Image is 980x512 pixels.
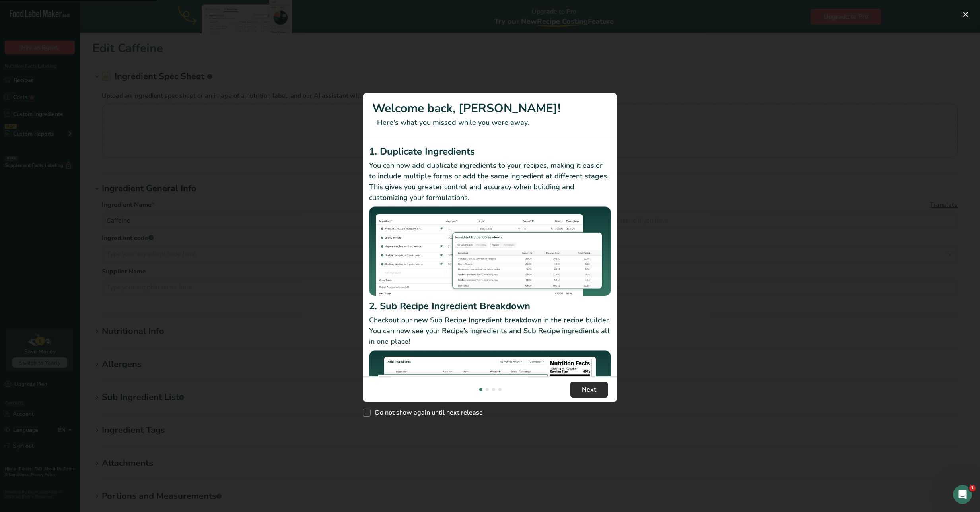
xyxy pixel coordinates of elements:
[369,206,611,297] img: Duplicate Ingredients
[582,385,596,394] span: Next
[953,485,972,504] iframe: Intercom live chat
[969,485,976,491] span: 1
[372,99,608,117] h1: Welcome back, [PERSON_NAME]!
[369,160,611,203] p: You can now add duplicate ingredients to your recipes, making it easier to include multiple forms...
[371,409,483,417] span: Do not show again until next release
[369,350,611,440] img: Sub Recipe Ingredient Breakdown
[369,299,611,313] h2: 2. Sub Recipe Ingredient Breakdown
[369,315,611,347] p: Checkout our new Sub Recipe Ingredient breakdown in the recipe builder. You can now see your Reci...
[369,144,611,159] h2: 1. Duplicate Ingredients
[372,117,608,128] p: Here's what you missed while you were away.
[570,382,608,398] button: Next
